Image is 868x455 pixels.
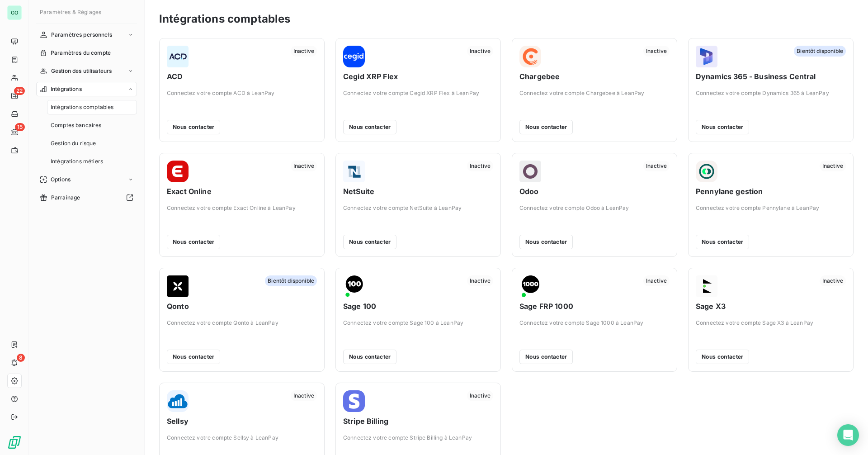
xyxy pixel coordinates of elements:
[167,275,189,297] img: Qonto logo
[51,157,103,166] span: Intégrations métiers
[696,46,717,67] img: Dynamics 365 - Business Central logo
[643,275,670,286] span: Inactive
[343,71,493,82] span: Cegid XRP Flex
[696,301,846,312] span: Sage X3
[51,49,111,57] span: Paramètres du compte
[36,46,137,60] a: Paramètres du compte
[696,350,749,364] button: Nous contacter
[291,46,317,57] span: Inactive
[167,350,220,364] button: Nous contacter
[51,175,71,184] span: Options
[343,416,493,427] span: Stripe Billing
[47,118,137,133] a: Comptes bancaires
[519,204,670,212] span: Connectez votre compte Odoo à LeanPay
[343,319,493,327] span: Connectez votre compte Sage 100 à LeanPay
[167,71,317,82] span: ACD
[167,434,317,442] span: Connectez votre compte Sellsy à LeanPay
[167,161,189,182] img: Exact Online logo
[820,161,846,171] span: Inactive
[167,89,317,97] span: Connectez votre compte ACD à LeanPay
[167,204,317,212] span: Connectez votre compte Exact Online à LeanPay
[696,71,846,82] span: Dynamics 365 - Business Central
[51,194,80,202] span: Parrainage
[519,89,670,97] span: Connectez votre compte Chargebee à LeanPay
[343,275,365,297] img: Sage 100 logo
[696,319,846,327] span: Connectez votre compte Sage X3 à LeanPay
[343,390,365,412] img: Stripe Billing logo
[519,161,541,182] img: Odoo logo
[519,120,573,134] button: Nous contacter
[265,275,317,286] span: Bientôt disponible
[643,46,670,57] span: Inactive
[51,85,82,93] span: Intégrations
[167,390,189,412] img: Sellsy logo
[519,46,541,67] img: Chargebee logo
[159,11,290,27] h3: Intégrations comptables
[343,46,365,67] img: Cegid XRP Flex logo
[696,235,749,249] button: Nous contacter
[696,89,846,97] span: Connectez votre compte Dynamics 365 à LeanPay
[343,161,365,182] img: NetSuite logo
[167,186,317,197] span: Exact Online
[467,390,493,401] span: Inactive
[17,354,25,362] span: 8
[51,139,96,147] span: Gestion du risque
[467,161,493,171] span: Inactive
[343,204,493,212] span: Connectez votre compte NetSuite à LeanPay
[467,275,493,286] span: Inactive
[40,9,101,15] span: Paramètres & Réglages
[343,434,493,442] span: Connectez votre compte Stripe Billing à LeanPay
[696,120,749,134] button: Nous contacter
[291,390,317,401] span: Inactive
[519,301,670,312] span: Sage FRP 1000
[519,186,670,197] span: Odoo
[51,31,112,39] span: Paramètres personnels
[643,161,670,171] span: Inactive
[47,154,137,169] a: Intégrations métiers
[15,123,25,131] span: 15
[167,319,317,327] span: Connectez votre compte Qonto à LeanPay
[837,424,859,446] div: Open Intercom Messenger
[14,87,25,95] span: 22
[47,100,137,114] a: Intégrations comptables
[7,435,22,450] img: Logo LeanPay
[519,235,573,249] button: Nous contacter
[696,186,846,197] span: Pennylane gestion
[343,89,493,97] span: Connectez votre compte Cegid XRP Flex à LeanPay
[467,46,493,57] span: Inactive
[167,416,317,427] span: Sellsy
[343,186,493,197] span: NetSuite
[519,350,573,364] button: Nous contacter
[519,275,541,297] img: Sage FRP 1000 logo
[820,275,846,286] span: Inactive
[343,235,396,249] button: Nous contacter
[696,275,717,297] img: Sage X3 logo
[291,161,317,171] span: Inactive
[794,46,846,57] span: Bientôt disponible
[47,136,137,151] a: Gestion du risque
[167,235,220,249] button: Nous contacter
[7,5,22,20] div: GO
[696,161,717,182] img: Pennylane gestion logo
[36,190,137,205] a: Parrainage
[696,204,846,212] span: Connectez votre compte Pennylane à LeanPay
[343,350,396,364] button: Nous contacter
[519,319,670,327] span: Connectez votre compte Sage 1000 à LeanPay
[51,67,112,75] span: Gestion des utilisateurs
[167,120,220,134] button: Nous contacter
[519,71,670,82] span: Chargebee
[343,120,396,134] button: Nous contacter
[343,301,493,312] span: Sage 100
[167,301,317,312] span: Qonto
[51,103,113,111] span: Intégrations comptables
[167,46,189,67] img: ACD logo
[51,121,102,129] span: Comptes bancaires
